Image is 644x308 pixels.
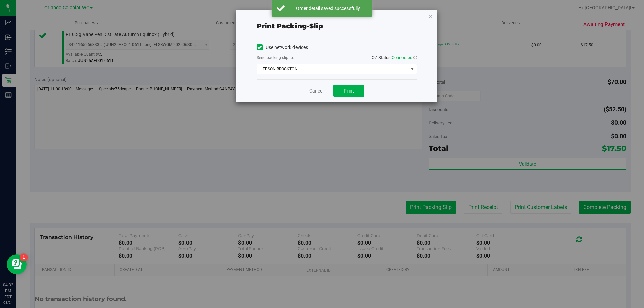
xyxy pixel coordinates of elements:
button: Print [333,85,364,97]
label: Send packing-slip to: [257,55,294,61]
span: Connected [392,55,412,60]
div: Order detail saved successfully [288,5,367,12]
label: Use network devices [257,44,308,51]
span: select [408,64,416,74]
iframe: Resource center unread badge [20,253,28,261]
span: QZ Status: [372,55,417,60]
a: Cancel [309,87,323,95]
span: Print [344,88,354,94]
iframe: Resource center [7,254,27,274]
span: Print packing-slip [257,22,323,30]
span: EPSON-BROCKTON [257,64,408,74]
